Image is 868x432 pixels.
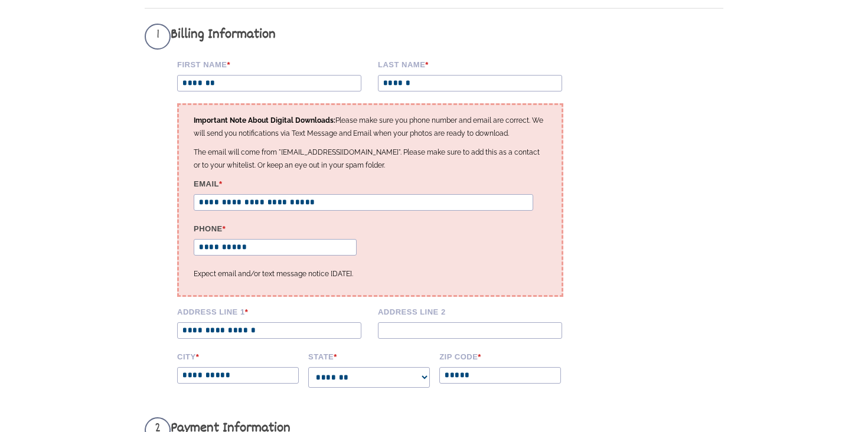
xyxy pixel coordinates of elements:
[145,24,579,50] h3: Billing Information
[194,146,547,172] p: The email will come from "[EMAIL_ADDRESS][DOMAIN_NAME]". Please make sure to add this as a contac...
[194,267,547,280] p: Expect email and/or text message notice [DATE].
[177,351,300,361] label: City
[308,351,431,361] label: State
[177,306,370,316] label: Address Line 1
[177,58,370,69] label: First Name
[194,222,363,233] label: Phone
[378,306,570,316] label: Address Line 2
[439,351,562,361] label: Zip code
[378,58,570,69] label: Last name
[194,178,547,188] label: Email
[145,24,171,50] span: 1
[194,114,547,140] p: Please make sure you phone number and email are correct. We will send you notifications via Text ...
[194,116,335,125] strong: Important Note About Digital Downloads:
